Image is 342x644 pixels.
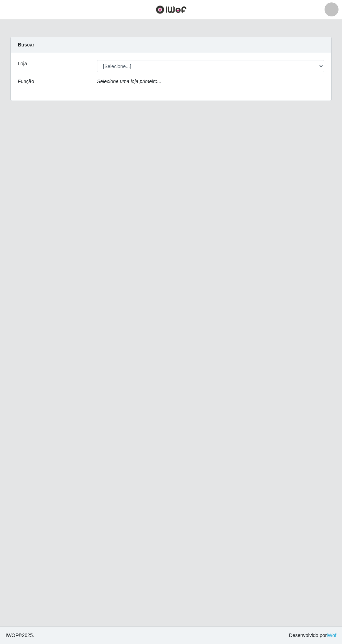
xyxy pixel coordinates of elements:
span: IWOF [6,632,18,638]
label: Loja [18,60,27,67]
a: iWof [327,632,336,638]
strong: Buscar [18,42,34,47]
label: Função [18,78,34,85]
span: © 2025 . [6,632,34,639]
span: Desenvolvido por [289,632,336,639]
img: CoreUI Logo [156,5,187,14]
i: Selecione uma loja primeiro... [97,79,161,84]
